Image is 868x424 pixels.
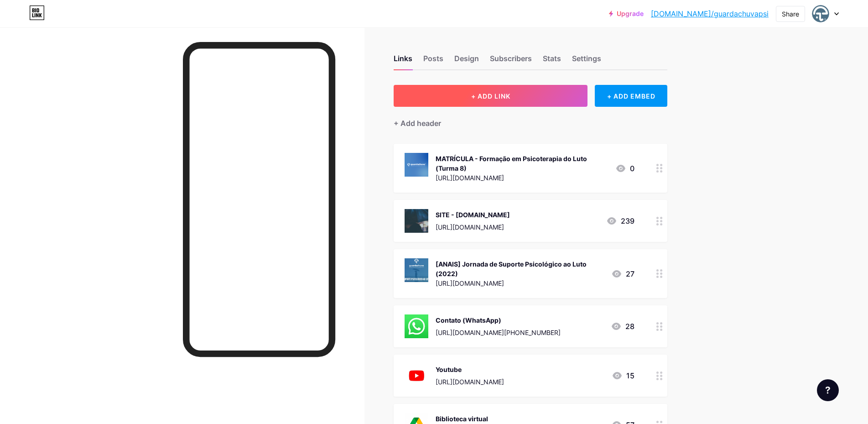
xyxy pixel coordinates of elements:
div: Settings [572,53,601,69]
div: + ADD EMBED [595,85,667,107]
div: Design [454,53,479,69]
img: Youtube [405,364,428,387]
div: Posts [423,53,443,69]
img: [ANAIS] Jornada de Suporte Psicológico ao Luto (2022) [405,258,428,282]
div: 239 [606,215,634,226]
div: 15 [612,370,634,381]
div: + Add header [394,118,441,129]
div: Subscribers [490,53,532,69]
div: [ANAIS] Jornada de Suporte Psicológico ao Luto (2022) [436,259,604,278]
div: 27 [611,268,634,279]
div: Youtube [436,365,504,374]
div: [URL][DOMAIN_NAME] [436,222,510,232]
img: MATRÍCULA - Formação em Psicoterapia do Luto (Turma 8) [405,153,428,177]
div: [URL][DOMAIN_NAME] [436,278,604,288]
div: Biblioteca virtual [436,414,504,424]
div: 28 [611,321,634,332]
img: Guardachuva Psicologia [812,5,829,22]
div: [URL][DOMAIN_NAME] [436,173,608,183]
a: Upgrade [609,10,644,17]
div: 0 [615,163,634,174]
button: + ADD LINK [394,85,587,107]
div: Contato (WhatsApp) [436,315,561,325]
div: SITE - [DOMAIN_NAME] [436,210,510,220]
div: Share [782,9,799,19]
div: Links [394,53,412,69]
div: Stats [543,53,561,69]
div: [URL][DOMAIN_NAME][PHONE_NUMBER] [436,328,561,337]
a: [DOMAIN_NAME]/guardachuvapsi [651,8,769,19]
div: [URL][DOMAIN_NAME] [436,377,504,387]
img: Contato (WhatsApp) [405,314,428,338]
div: MATRÍCULA - Formação em Psicoterapia do Luto (Turma 8) [436,154,608,173]
span: + ADD LINK [471,92,510,100]
img: SITE - guardachuvapsicologia.com.br [405,209,428,233]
